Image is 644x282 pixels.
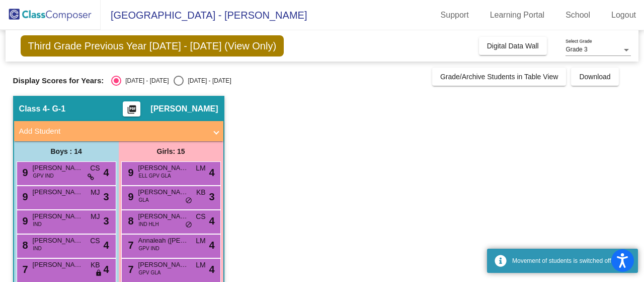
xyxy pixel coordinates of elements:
span: Download [579,73,610,81]
button: Download [571,68,618,86]
span: Digital Data Wall [487,42,539,50]
span: 3 [209,189,214,204]
span: Third Grade Previous Year [DATE] - [DATE] (View Only) [21,35,284,57]
span: LM [196,236,205,246]
span: Annaleah ([PERSON_NAME]) [PERSON_NAME] [138,236,189,246]
span: [PERSON_NAME] [33,236,83,246]
span: 9 [20,215,28,227]
span: 7 [126,240,134,251]
span: - G-1 [47,104,65,114]
span: KB [196,187,206,198]
span: GPV GLA [139,269,161,276]
span: [PERSON_NAME] [138,163,189,173]
span: 3 [103,189,109,204]
div: Boys : 14 [14,141,119,161]
span: [PERSON_NAME] [33,211,83,221]
span: [PERSON_NAME] [138,211,189,221]
span: 4 [103,262,109,277]
span: 4 [103,238,109,253]
span: CS [196,211,205,222]
span: [PERSON_NAME] ([PERSON_NAME]) [PERSON_NAME] [33,163,83,173]
span: 3 [103,213,109,229]
span: [PERSON_NAME] [138,187,189,197]
span: ELL GPV GLA [139,172,171,180]
a: School [557,7,598,23]
span: IND HLH [139,220,159,228]
a: Support [433,7,477,23]
span: GPV IND [139,245,159,252]
span: 9 [20,191,28,202]
span: Class 4 [19,104,47,114]
span: 4 [209,165,214,180]
span: MJ [91,187,100,198]
div: Girls: 15 [119,141,223,161]
mat-panel-title: Add Student [19,126,206,137]
div: [DATE] - [DATE] [184,76,231,85]
span: do_not_disturb_alt [185,221,192,229]
span: Grade 3 [566,46,587,53]
span: 4 [103,165,109,180]
span: GPV IND [33,172,54,180]
span: 9 [126,167,134,178]
span: CS [90,236,100,246]
span: LM [196,260,205,270]
a: Logout [603,7,644,23]
span: [GEOGRAPHIC_DATA] - [PERSON_NAME] [101,7,307,23]
span: [PERSON_NAME] [33,260,83,270]
span: 4 [209,262,214,277]
span: Display Scores for Years: [13,76,104,85]
span: 4 [209,213,214,229]
span: MJ [91,211,100,222]
a: Learning Portal [482,7,553,23]
span: 9 [126,191,134,202]
span: Grade/Archive Students in Table View [440,73,558,81]
span: 9 [20,167,28,178]
span: do_not_disturb_alt [185,197,192,205]
button: Grade/Archive Students in Table View [432,68,567,86]
span: 7 [20,264,28,275]
span: [PERSON_NAME] Hang [PERSON_NAME] [33,187,83,197]
span: CS [90,163,100,174]
span: [PERSON_NAME] [138,260,189,270]
span: 8 [20,240,28,251]
span: 8 [126,215,134,227]
span: GLA [139,196,149,204]
mat-icon: picture_as_pdf [126,104,138,119]
span: IND [33,245,42,252]
span: LM [196,163,205,174]
span: 4 [209,238,214,253]
mat-expansion-panel-header: Add Student [14,121,223,141]
button: Digital Data Wall [479,37,547,55]
mat-radio-group: Select an option [111,76,231,86]
span: lock [95,269,102,277]
span: KB [91,260,100,270]
span: IND [33,220,42,228]
div: [DATE] - [DATE] [121,76,169,85]
button: Print Students Details [123,101,140,117]
span: 7 [126,264,134,275]
span: [PERSON_NAME] [150,104,218,114]
div: Movement of students is switched off [512,256,630,265]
